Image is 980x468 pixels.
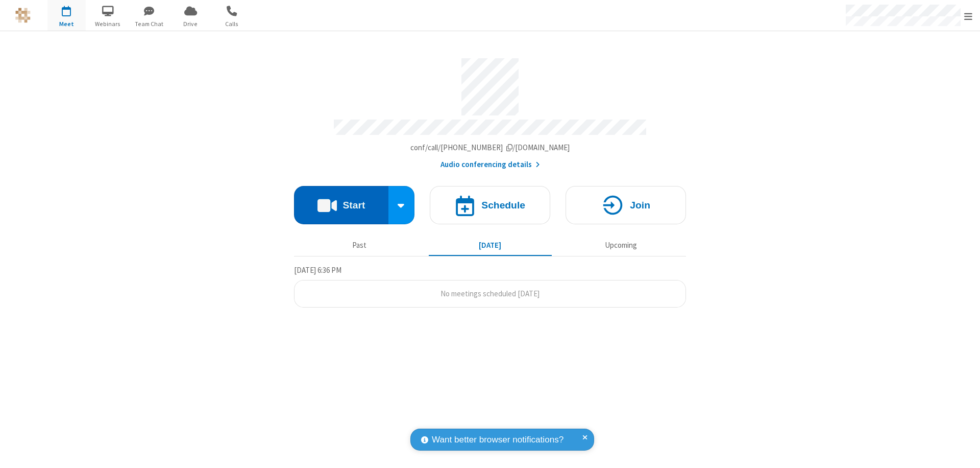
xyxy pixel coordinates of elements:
[213,19,251,29] span: Calls
[89,19,127,29] span: Webinars
[566,186,686,224] button: Join
[294,265,341,275] span: [DATE] 6:36 PM
[294,186,388,224] button: Start
[630,200,650,210] h4: Join
[432,433,563,447] span: Want better browser notifications?
[130,19,168,29] span: Team Chat
[15,8,31,23] img: QA Selenium DO NOT DELETE OR CHANGE
[954,441,972,461] iframe: Chat
[429,236,552,255] button: [DATE]
[294,264,686,308] section: Today's Meetings
[481,200,525,210] h4: Schedule
[342,200,365,210] h4: Start
[440,159,540,171] button: Audio conferencing details
[440,289,540,298] span: No meetings scheduled [DATE]
[410,142,570,154] button: Copy my meeting room linkCopy my meeting room link
[430,186,550,224] button: Schedule
[298,236,421,255] button: Past
[559,236,682,255] button: Upcoming
[388,186,415,224] div: Start conference options
[410,143,570,152] span: Copy my meeting room link
[171,19,210,29] span: Drive
[47,19,86,29] span: Meet
[294,51,686,171] section: Account details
